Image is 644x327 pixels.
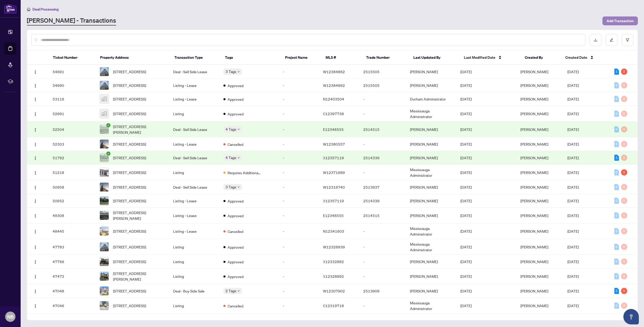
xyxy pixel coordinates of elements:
[113,228,146,234] span: [STREET_ADDRESS]
[100,196,109,205] img: thumbnail-img
[31,243,39,251] button: Logo
[621,244,627,250] div: 0
[31,257,39,266] button: Logo
[113,198,146,204] span: [STREET_ADDRESS]
[113,170,146,175] span: [STREET_ADDRESS]
[31,95,39,103] button: Logo
[323,213,344,218] span: E12348555
[323,229,344,233] span: N12341603
[567,97,579,101] span: [DATE]
[279,65,319,79] td: -
[228,111,244,117] span: Approved
[520,155,548,160] span: [PERSON_NAME]
[33,156,37,160] img: Logo
[323,127,344,132] span: E12348555
[359,208,406,223] td: 2514515
[279,137,319,151] td: -
[279,223,319,239] td: -
[626,38,629,42] span: filter
[49,151,95,165] td: 51762
[49,239,95,255] td: 47783
[406,194,456,208] td: [PERSON_NAME]
[113,271,165,282] span: [STREET_ADDRESS][PERSON_NAME]
[621,184,627,190] div: 0
[460,289,472,293] span: [DATE]
[460,83,472,88] span: [DATE]
[33,260,37,264] img: Logo
[27,7,30,11] span: home
[520,245,548,249] span: [PERSON_NAME]
[169,194,219,208] td: Listing - Lease
[606,34,617,46] button: edit
[406,208,456,223] td: [PERSON_NAME]
[49,298,95,314] td: 47046
[567,170,579,175] span: [DATE]
[323,83,345,88] span: W12384862
[27,16,116,26] a: [PERSON_NAME] - Transactions
[621,198,627,204] div: 0
[31,227,39,235] button: Logo
[228,96,244,102] span: Approved
[96,51,170,65] th: Property Address
[567,185,579,189] span: [DATE]
[113,184,146,190] span: [STREET_ADDRESS]
[169,137,219,151] td: Listing - Lease
[460,229,472,233] span: [DATE]
[520,170,548,175] span: [PERSON_NAME]
[4,4,17,13] img: logo
[520,198,548,203] span: [PERSON_NAME]
[237,290,240,292] span: down
[279,92,319,106] td: -
[49,165,95,180] td: 51218
[113,288,146,294] span: [STREET_ADDRESS]
[520,142,548,146] span: [PERSON_NAME]
[621,169,627,175] div: 2
[359,223,406,239] td: -
[170,51,221,65] th: Transaction Type
[594,38,597,42] span: download
[520,185,548,189] span: [PERSON_NAME]
[169,223,219,239] td: Listing - Lease
[567,83,579,88] span: [DATE]
[621,288,627,294] div: 5
[323,155,344,160] span: X12357119
[279,255,319,269] td: -
[614,273,619,279] div: 0
[113,244,146,250] span: [STREET_ADDRESS]
[614,288,619,294] div: 2
[359,284,406,298] td: 2513909
[228,274,244,279] span: Approved
[279,151,319,165] td: -
[359,180,406,194] td: 2513937
[31,183,39,191] button: Logo
[33,7,59,12] span: Deal Processing
[228,303,243,309] span: Cancelled
[226,126,236,132] span: 4 Tags
[362,51,409,65] th: Trade Number
[614,169,619,175] div: 0
[100,153,109,162] img: thumbnail-img
[622,34,633,46] button: filter
[279,239,319,255] td: -
[614,198,619,204] div: 0
[226,288,236,294] span: 2 Tags
[113,96,146,102] span: [STREET_ADDRESS]
[49,255,95,269] td: 47766
[406,151,456,165] td: [PERSON_NAME]
[323,289,345,293] span: W12307902
[567,229,579,233] span: [DATE]
[33,186,37,190] img: Logo
[169,269,219,284] td: Listing
[49,137,95,151] td: 52303
[406,180,456,194] td: [PERSON_NAME]
[33,142,37,147] img: Logo
[49,180,95,194] td: 50958
[226,184,236,190] span: 3 Tags
[31,168,39,177] button: Logo
[228,170,261,175] span: Requires Additional Docs
[113,111,146,116] span: [STREET_ADDRESS]
[460,213,472,218] span: [DATE]
[621,212,627,219] div: 0
[406,122,456,137] td: [PERSON_NAME]
[567,303,579,308] span: [DATE]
